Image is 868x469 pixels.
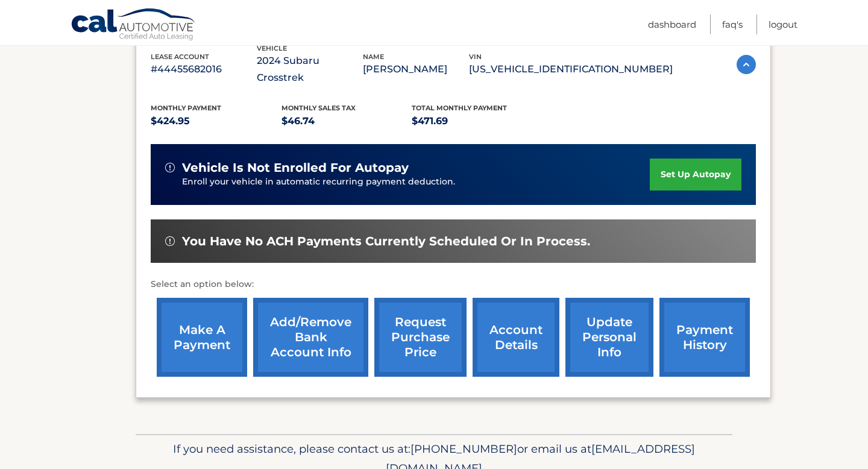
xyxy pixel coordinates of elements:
a: account details [473,298,559,377]
a: Add/Remove bank account info [253,298,368,377]
a: payment history [659,298,750,377]
a: FAQ's [722,14,743,34]
img: accordion-active.svg [737,55,756,74]
a: Dashboard [648,14,696,34]
p: Select an option below: [151,277,756,292]
a: set up autopay [650,159,741,190]
a: update personal info [565,298,653,377]
p: $46.74 [281,113,412,130]
span: You have no ACH payments currently scheduled or in process. [182,234,590,249]
span: name [363,52,384,61]
a: make a payment [157,298,247,377]
p: [US_VEHICLE_IDENTIFICATION_NUMBER] [469,61,673,78]
span: Monthly Payment [151,104,221,112]
img: alert-white.svg [165,236,175,246]
p: [PERSON_NAME] [363,61,469,78]
span: lease account [151,52,209,61]
span: vin [469,52,482,61]
span: Monthly sales Tax [281,104,356,112]
p: $471.69 [412,113,542,130]
span: vehicle [257,44,287,52]
a: request purchase price [374,298,467,377]
p: $424.95 [151,113,281,130]
p: #44455682016 [151,61,257,78]
a: Cal Automotive [71,8,197,43]
a: Logout [769,14,797,34]
p: Enroll your vehicle in automatic recurring payment deduction. [182,175,650,189]
span: [PHONE_NUMBER] [410,442,517,456]
span: Total Monthly Payment [412,104,507,112]
span: vehicle is not enrolled for autopay [182,160,409,175]
p: 2024 Subaru Crosstrek [257,52,363,86]
img: alert-white.svg [165,163,175,172]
